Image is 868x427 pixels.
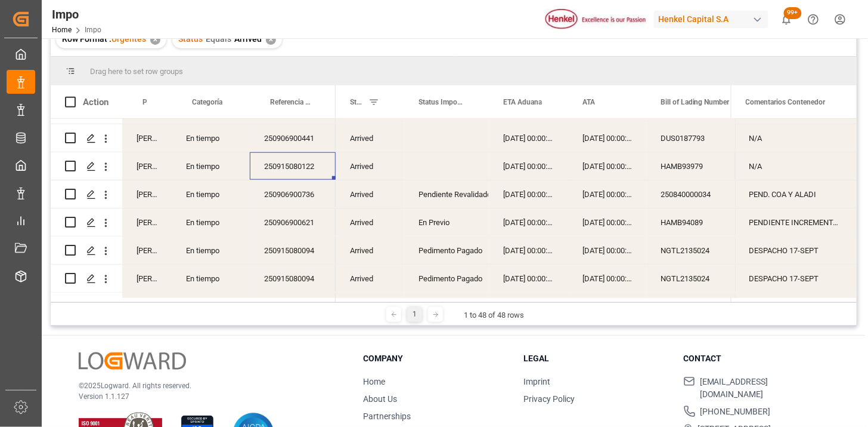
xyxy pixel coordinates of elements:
span: Status [350,98,364,106]
div: Pendiente Revalidado [418,181,475,208]
h3: Company [364,352,509,365]
div: Press SPACE to select this row. [51,236,336,265]
a: Partnerships [364,411,411,421]
div: 1 to 48 of 48 rows [464,309,524,321]
div: [PERSON_NAME] [122,293,172,320]
div: HAMB93979 [646,152,765,180]
div: DESPACHO 11-SEPT. [735,293,857,320]
div: 250840000034 [646,180,765,208]
div: Press SPACE to select this row. [735,124,857,152]
span: Equals [206,34,231,44]
div: Arrived [336,208,404,236]
div: Arrived [336,152,404,180]
div: [DATE] 00:00:00 [568,180,646,208]
span: Arrived [234,34,262,44]
div: [DATE] 00:00:00 [568,124,646,152]
div: [PERSON_NAME] [122,152,172,180]
div: 250915080100 [250,293,336,320]
h3: Legal [523,352,668,365]
div: Press SPACE to select this row. [51,124,336,152]
span: Urgentes [111,34,146,44]
div: Arrived [336,180,404,208]
h3: Contact [684,352,829,365]
div: En tiempo [172,152,250,180]
span: Referencia Leschaco [270,98,311,106]
div: Press SPACE to select this row. [51,265,336,293]
span: Status [178,34,203,44]
span: Bill of Lading Number [661,98,730,106]
div: [DATE] 00:00:00 [568,152,646,180]
a: Imprint [523,377,550,386]
div: [DATE] 00:00:00 [568,293,646,320]
div: N/A [735,124,857,152]
div: Press SPACE to select this row. [735,236,857,265]
div: Pedimento Pagado [418,237,475,265]
div: Press SPACE to select this row. [735,208,857,236]
div: [DATE] 00:00:00 [568,236,646,264]
div: Liberado, en proceso entrega [418,293,475,321]
div: 250915080094 [250,265,336,292]
div: [DATE] 00:00:00 [489,236,568,264]
div: Arrived [336,293,404,320]
span: 99+ [784,7,802,19]
div: Henkel Capital S.A [654,11,768,28]
div: [DATE] 00:00:00 [489,124,568,152]
div: Pedimento Pagado [418,265,475,293]
div: PEND. COA Y ALADI [735,180,857,208]
div: [DATE] 00:00:00 [489,265,568,292]
div: [DATE] 00:00:00 [489,152,568,180]
div: 250915080094 [250,236,336,264]
div: DUS0187793 [646,124,765,152]
button: Help Center [800,6,827,33]
div: Press SPACE to select this row. [51,208,336,236]
div: 250915080122 [250,152,336,180]
img: Henkel%20logo.jpg_1689854090.jpg [545,9,646,30]
a: Privacy Policy [523,394,575,404]
span: Status Importación [418,98,464,106]
p: © 2025 Logward. All rights reserved. [79,380,334,391]
div: 250906900441 [250,124,336,152]
span: Drag here to set row groups [90,67,183,76]
div: HAMB93422 [646,293,765,320]
div: En tiempo [172,236,250,264]
div: 250906900736 [250,180,336,208]
div: Arrived [336,236,404,264]
div: Press SPACE to select this row. [735,293,857,321]
span: Categoría [192,98,222,106]
div: NGTL2135024 [646,236,765,264]
div: 250906900621 [250,208,336,236]
div: [PERSON_NAME] [122,265,172,292]
div: En tiempo [172,208,250,236]
a: About Us [364,394,398,404]
span: ETA Aduana [503,98,542,106]
button: Henkel Capital S.A [654,8,773,30]
div: En tiempo [172,124,250,152]
span: Persona responsable de seguimiento [142,98,147,106]
div: [PERSON_NAME] [122,236,172,264]
div: En tiempo [172,265,250,292]
a: Home [364,377,386,386]
div: [PERSON_NAME] [122,180,172,208]
div: HAMB94089 [646,208,765,236]
div: [DATE] 00:00:00 [568,208,646,236]
div: En tiempo [172,293,250,320]
div: Press SPACE to select this row. [735,180,857,208]
div: [DATE] 00:00:00 [568,265,646,292]
span: Row Format : [62,34,111,44]
div: [PERSON_NAME] [122,124,172,152]
div: DESPACHO 17-SEPT [735,236,857,264]
button: show 100 new notifications [773,6,800,33]
a: Home [52,26,72,34]
div: Arrived [336,265,404,292]
div: NGTL2135024 [646,265,765,292]
div: Press SPACE to select this row. [735,152,857,180]
div: Arrived [336,124,404,152]
span: Comentarios Contenedor [746,98,826,106]
div: 1 [407,307,422,322]
div: En tiempo [172,180,250,208]
div: Press SPACE to select this row. [735,265,857,293]
span: [PHONE_NUMBER] [700,406,771,418]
